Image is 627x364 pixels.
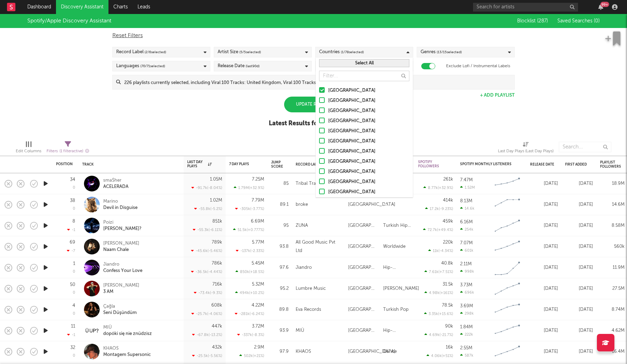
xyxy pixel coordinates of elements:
[460,332,473,337] div: 222k
[348,264,376,272] div: [GEOGRAPHIC_DATA]
[492,217,523,234] svg: Chart title
[383,243,406,251] div: Worldwide
[348,285,376,293] div: [GEOGRAPHIC_DATA]
[47,138,89,159] div: Filters(1 filter active)
[492,238,523,255] svg: Chart title
[296,327,304,335] div: MIÜ
[229,162,254,166] div: 7 Day Plays
[296,306,321,314] div: Eva Records
[348,243,376,251] div: [GEOGRAPHIC_DATA]
[383,264,411,272] div: Hip-Hop/Rap
[296,238,341,255] div: All Good Music Pvt Ltd
[16,138,41,159] div: Edit Columns
[212,324,222,329] div: 447k
[460,283,472,287] div: 3.73M
[425,206,453,211] div: 17.2k ( -9.23 % )
[271,201,289,209] div: 89.1
[70,282,75,287] div: 50
[460,262,472,266] div: 2.11M
[103,303,137,316] a: ÇağlaSeni Düşündüm
[328,147,409,156] div: [GEOGRAPHIC_DATA]
[424,332,453,337] div: 4.69k ( -21.7 % )
[446,62,510,70] label: Exclude Lofi / Instrumental Labels
[271,285,289,293] div: 95.2
[565,162,590,167] div: First Added
[517,19,548,23] span: Blocklist
[348,222,376,230] div: [GEOGRAPHIC_DATA]
[103,324,152,331] div: MIÜ
[348,327,376,335] div: [GEOGRAPHIC_DATA]
[446,345,453,350] div: 16k
[191,248,222,253] div: -45.6k ( -5.46 % )
[600,160,621,169] div: Playlist Followers
[271,348,289,356] div: 97.9
[70,177,75,182] div: 34
[600,285,625,293] div: 27.5M
[565,285,593,293] div: [DATE]
[212,240,222,245] div: 789k
[530,327,558,335] div: [DATE]
[383,327,411,335] div: Hip-Hop/Rap
[565,327,593,335] div: [DATE]
[252,324,264,329] div: 3.72M
[73,270,75,274] div: 0
[103,177,128,184] div: sma$her
[530,348,558,356] div: [DATE]
[271,160,283,169] div: Jump Score
[460,162,513,166] div: Spotify Monthly Listeners
[103,240,139,253] a: [PERSON_NAME]Naam Chale
[296,348,311,356] div: KHAOS
[328,107,409,115] div: [GEOGRAPHIC_DATA]
[460,199,472,203] div: 8.13M
[530,180,558,188] div: [DATE]
[218,48,261,56] div: Artist Size
[103,240,139,247] div: [PERSON_NAME]
[328,97,409,105] div: [GEOGRAPHIC_DATA]
[383,222,411,230] div: Turkish Hip-Hop/Rap
[296,264,312,272] div: Jiandro
[530,222,558,230] div: [DATE]
[319,48,364,56] div: Countries
[252,261,264,266] div: 5.45M
[251,219,264,224] div: 6.69M
[233,227,264,232] div: 51.5k ( +0.777 % )
[70,240,75,245] div: 69
[103,345,151,352] div: KHAOS
[530,306,558,314] div: [DATE]
[427,353,453,358] div: 4.06k ( +51 % )
[235,269,264,274] div: 850k ( +18.5 % )
[296,285,326,293] div: Lumbre Music
[103,261,142,268] div: Jiandro
[328,137,409,146] div: [GEOGRAPHIC_DATA]
[271,264,289,272] div: 97.6
[460,290,474,295] div: 696k
[600,180,625,188] div: 18.9M
[212,345,222,350] div: 432k
[70,345,75,350] div: 32
[328,117,409,125] div: [GEOGRAPHIC_DATA]
[103,184,128,190] div: ACELERADA
[59,149,83,153] span: ( 1 filter active)
[460,304,473,308] div: 3.69M
[67,332,75,337] div: -1
[498,147,554,155] div: Last Day Plays (Last Day Plays)
[252,177,264,182] div: 7.25M
[296,180,319,188] div: Tribal Trap
[460,227,473,232] div: 254k
[252,282,264,287] div: 5.32M
[103,247,139,253] div: Naam Chale
[600,201,625,209] div: 14.6M
[271,222,289,230] div: 95
[116,62,165,70] div: Languages
[121,75,514,89] input: 226 playlists currently selected, including Viral 100 Tracks: United Kingdom, Viral 100 Tracks: U...
[103,289,139,295] div: 3 AM
[73,186,75,190] div: 0
[145,48,166,56] span: ( 2 / 6 selected)
[557,19,600,23] span: Saved Searches
[443,240,453,245] div: 220k
[112,31,515,40] div: Reset Filters
[103,331,152,337] div: dopóki się nie znüdzisz
[56,162,73,166] div: Position
[565,201,593,209] div: [DATE]
[103,324,152,337] a: MIÜdopóki się nie znüdzisz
